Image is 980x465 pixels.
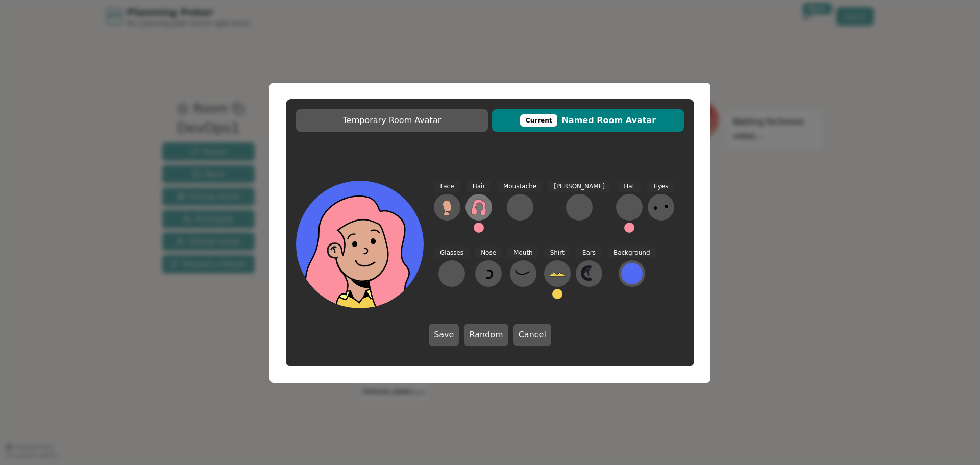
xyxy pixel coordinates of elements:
span: Moustache [497,181,543,192]
span: Nose [475,247,502,259]
span: Mouth [507,247,539,259]
span: Named Room Avatar [497,114,679,127]
span: Temporary Room Avatar [301,114,483,127]
span: Hat [618,181,641,192]
span: Shirt [544,247,571,259]
button: Cancel [513,324,551,346]
button: Save [429,324,459,346]
button: CurrentNamed Room Avatar [492,109,684,132]
span: Glasses [434,247,470,259]
span: Face [434,181,460,192]
span: Hair [467,181,492,192]
span: Background [607,247,656,259]
span: [PERSON_NAME] [548,181,611,192]
button: Random [464,324,508,346]
button: Temporary Room Avatar [296,109,488,132]
span: Eyes [648,181,674,192]
div: This avatar will be displayed in dedicated rooms [520,114,558,127]
span: Ears [576,247,602,259]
